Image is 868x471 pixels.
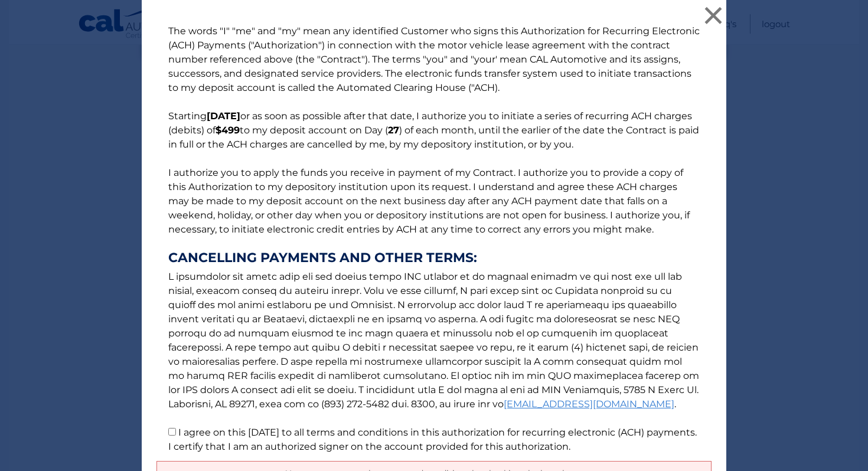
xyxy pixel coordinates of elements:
[168,427,697,452] label: I agree on this [DATE] to all terms and conditions in this authorization for recurring electronic...
[168,251,700,265] strong: CANCELLING PAYMENTS AND OTHER TERMS:
[216,125,240,136] b: $499
[701,4,725,27] button: ×
[156,24,712,454] p: The words "I" "me" and "my" mean any identified Customer who signs this Authorization for Recurri...
[388,125,399,136] b: 27
[207,110,240,122] b: [DATE]
[504,398,674,410] a: [EMAIL_ADDRESS][DOMAIN_NAME]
